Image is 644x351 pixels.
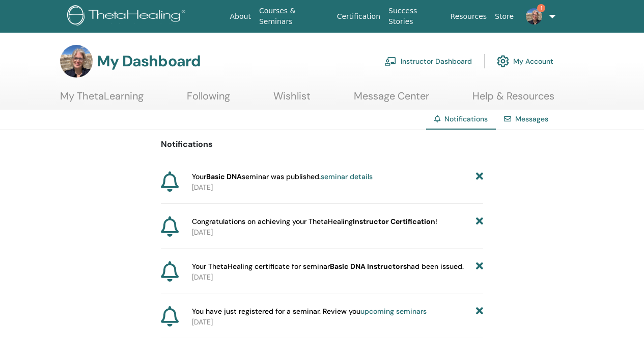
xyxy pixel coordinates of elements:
[354,90,429,110] a: Message Center
[192,261,464,272] span: Your ThetaHealing certificate for seminar had been issued.
[192,306,427,317] span: You have just registered for a seminar. Review you
[384,57,397,66] img: chalkboard-teacher.svg
[206,172,242,181] strong: Basic DNA
[67,5,189,28] img: logo.png
[192,171,373,182] span: Your seminar was published.
[321,172,373,181] a: seminar details
[444,114,488,123] span: Notifications
[60,90,144,110] a: My ThetaLearning
[360,307,427,316] a: upcoming seminars
[384,50,472,72] a: Instructor Dashboard
[497,50,553,72] a: My Account
[497,53,509,70] img: cog.svg
[192,272,483,283] p: [DATE]
[526,8,542,24] img: default.jpg
[330,262,407,271] b: Basic DNA Instructors
[97,52,201,70] h3: My Dashboard
[333,7,384,26] a: Certification
[273,90,311,110] a: Wishlist
[192,182,483,193] p: [DATE]
[491,7,518,26] a: Store
[353,217,435,226] b: Instructor Certification
[192,317,483,328] p: [DATE]
[472,90,554,110] a: Help & Resources
[446,7,491,26] a: Resources
[537,4,545,12] span: 1
[192,216,437,227] span: Congratulations on achieving your ThetaHealing !
[384,2,446,31] a: Success Stories
[515,114,548,123] a: Messages
[226,7,255,26] a: About
[161,138,483,151] p: Notifications
[255,2,333,31] a: Courses & Seminars
[187,90,230,110] a: Following
[192,227,483,238] p: [DATE]
[60,45,93,78] img: default.jpg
